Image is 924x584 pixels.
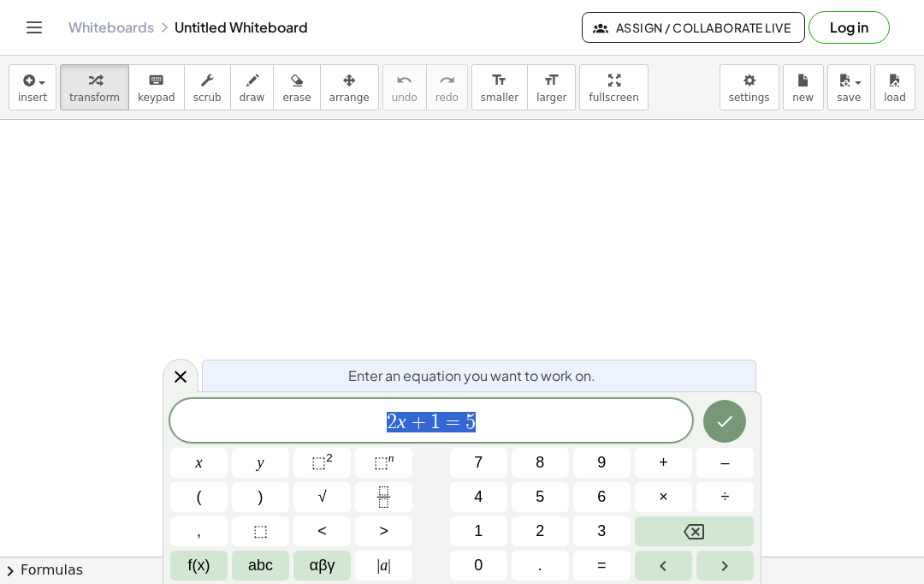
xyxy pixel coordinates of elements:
[232,516,289,546] button: Placeholder
[382,64,427,110] button: undoundo
[465,412,476,432] span: 5
[481,92,518,104] span: smaller
[406,412,431,432] span: +
[426,64,468,110] button: redoredo
[148,70,164,91] i: keyboard
[170,448,228,478] button: x
[184,64,231,110] button: scrub
[441,412,465,432] span: =
[435,92,459,104] span: redo
[293,551,351,581] button: Greek alphabet
[377,554,391,577] span: a
[512,516,569,546] button: 2
[635,482,692,512] button: Times
[329,92,370,104] span: arrange
[808,11,890,44] button: Log in
[387,412,397,432] span: 2
[170,516,228,546] button: ,
[188,554,210,577] span: f(x)
[450,551,507,581] button: 0
[318,486,327,509] span: √
[450,482,507,512] button: 4
[582,12,805,43] button: Assign / Collaborate Live
[450,448,507,478] button: 7
[659,486,668,509] span: ×
[311,454,326,471] span: ⬚
[635,551,692,581] button: Left arrow
[170,551,228,581] button: Functions
[388,557,391,574] span: |
[69,92,120,104] span: transform
[310,554,335,577] span: αβγ
[232,482,289,512] button: )
[573,516,631,546] button: 3
[696,482,754,512] button: Divide
[374,454,388,471] span: ⬚
[397,410,406,432] var: x
[232,551,289,581] button: Alphabet
[355,551,412,581] button: Absolute value
[392,92,418,104] span: undo
[527,64,576,110] button: format_sizelarger
[439,70,455,91] i: redo
[317,520,327,543] span: <
[512,482,569,512] button: 5
[193,92,222,104] span: scrub
[573,551,631,581] button: Equals
[348,366,595,386] span: Enter an equation you want to work on.
[197,486,202,509] span: (
[573,482,631,512] button: 6
[355,482,412,512] button: Fraction
[720,451,729,474] span: –
[696,448,754,478] button: Minus
[696,551,754,581] button: Right arrow
[68,19,154,36] a: Whiteboards
[536,486,544,509] span: 5
[635,516,754,546] button: Backspace
[282,92,311,104] span: erase
[196,451,203,474] span: x
[491,70,507,91] i: format_size
[572,17,907,325] iframe: 「使用 Google 帳戶登入」對話框
[138,92,175,104] span: keypad
[240,92,265,104] span: draw
[512,448,569,478] button: 8
[396,70,412,91] i: undo
[721,486,730,509] span: ÷
[512,551,569,581] button: .
[543,70,560,91] i: format_size
[326,451,333,464] sup: 2
[128,64,185,110] button: keyboardkeypad
[538,554,542,577] span: .
[248,554,273,577] span: abc
[536,92,566,104] span: larger
[258,486,264,509] span: )
[573,448,631,478] button: 9
[597,554,607,577] span: =
[536,520,544,543] span: 2
[430,412,441,432] span: 1
[474,554,483,577] span: 0
[293,482,351,512] button: Square root
[293,448,351,478] button: Squared
[230,64,275,110] button: draw
[258,451,264,474] span: y
[18,92,47,104] span: insert
[60,64,129,110] button: transform
[9,64,56,110] button: insert
[377,557,381,574] span: |
[355,516,412,546] button: Greater than
[21,14,48,41] button: Toggle navigation
[536,451,544,474] span: 8
[320,64,379,110] button: arrange
[170,482,228,512] button: (
[659,451,668,474] span: +
[474,451,483,474] span: 7
[197,520,201,543] span: ,
[474,486,483,509] span: 4
[635,448,692,478] button: Plus
[379,520,388,543] span: >
[597,520,606,543] span: 3
[474,520,483,543] span: 1
[388,451,394,464] sup: n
